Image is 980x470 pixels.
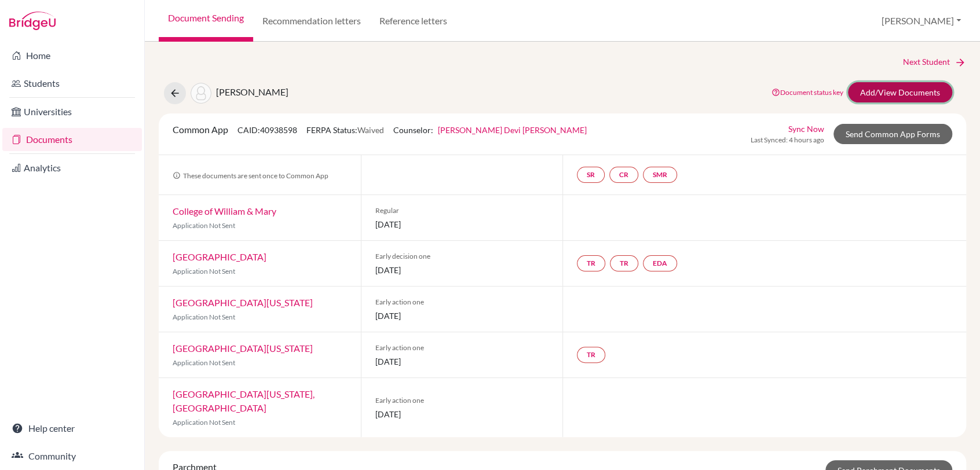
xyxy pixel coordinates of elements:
[306,125,384,135] span: FERPA Status:
[2,417,142,440] a: Help center
[643,255,677,271] a: EDA
[357,125,384,135] span: Waived
[173,297,313,308] a: [GEOGRAPHIC_DATA][US_STATE]
[577,167,605,183] a: SR
[2,44,142,67] a: Home
[173,205,276,216] a: College of William & Mary
[393,125,587,135] span: Counselor:
[2,100,142,123] a: Universities
[173,221,235,230] span: Application Not Sent
[173,124,228,135] span: Common App
[173,358,235,367] span: Application Not Sent
[848,82,952,102] a: Add/View Documents
[876,10,966,32] button: [PERSON_NAME]
[577,255,605,271] a: TR
[751,135,824,145] span: Last Synced: 4 hours ago
[2,156,142,179] a: Analytics
[438,125,587,135] a: [PERSON_NAME] Devi [PERSON_NAME]
[833,124,952,144] a: Send Common App Forms
[173,418,235,427] span: Application Not Sent
[375,264,549,276] span: [DATE]
[2,445,142,468] a: Community
[9,12,56,30] img: Bridge-U
[903,56,966,68] a: Next Student
[375,205,549,216] span: Regular
[788,123,824,135] a: Sync Now
[2,72,142,95] a: Students
[173,343,313,354] a: [GEOGRAPHIC_DATA][US_STATE]
[375,251,549,262] span: Early decision one
[173,251,266,262] a: [GEOGRAPHIC_DATA]
[375,408,549,420] span: [DATE]
[173,388,315,413] a: [GEOGRAPHIC_DATA][US_STATE], [GEOGRAPHIC_DATA]
[609,167,638,183] a: CR
[375,297,549,307] span: Early action one
[375,355,549,368] span: [DATE]
[375,218,549,230] span: [DATE]
[610,255,638,271] a: TR
[216,86,288,97] span: [PERSON_NAME]
[173,171,328,180] span: These documents are sent once to Common App
[375,310,549,322] span: [DATE]
[643,167,677,183] a: SMR
[375,395,549,406] span: Early action one
[375,343,549,353] span: Early action one
[577,347,605,363] a: TR
[173,313,235,321] span: Application Not Sent
[2,128,142,151] a: Documents
[237,125,297,135] span: CAID: 40938598
[771,88,843,97] a: Document status key
[173,267,235,276] span: Application Not Sent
